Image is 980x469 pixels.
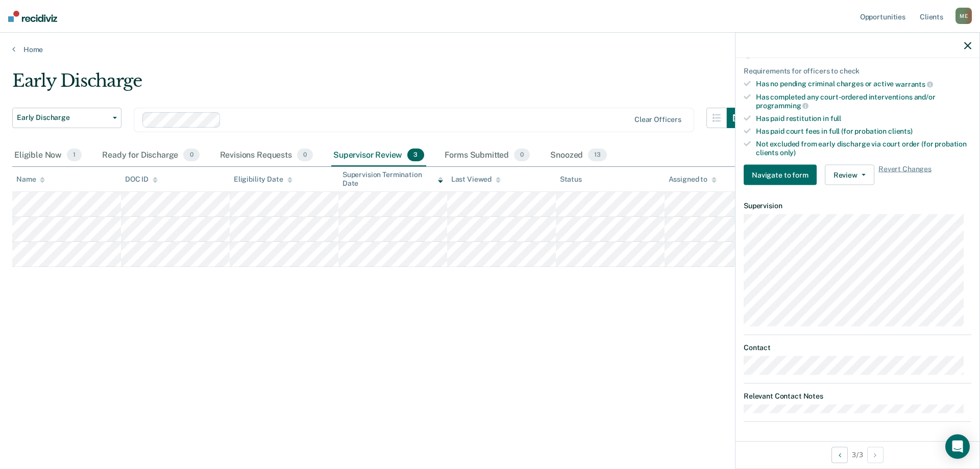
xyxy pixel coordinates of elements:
[831,447,848,463] button: Previous Opportunity
[933,50,954,58] span: CODIS
[12,144,84,167] div: Eligible Now
[17,113,109,122] span: Early Discharge
[756,102,808,110] span: programming
[588,149,607,162] span: 13
[945,434,970,459] div: Open Intercom Messenger
[756,114,971,123] div: Has paid restitution in
[297,149,313,162] span: 0
[342,170,443,188] div: Supervision Termination Date
[744,343,971,352] dt: Contact
[744,202,971,210] dt: Supervision
[830,114,841,122] span: full
[756,127,971,135] div: Has paid court fees in full (for probation
[634,115,681,124] div: Clear officers
[955,8,972,24] div: M E
[451,175,501,184] div: Last Viewed
[100,144,201,167] div: Ready for Discharge
[867,447,884,463] button: Next Opportunity
[744,165,817,185] button: Navigate to form
[736,441,979,468] div: 3 / 3
[443,144,532,167] div: Forms Submitted
[744,67,971,76] div: Requirements for officers to check
[125,175,158,184] div: DOC ID
[407,149,424,162] span: 3
[234,175,292,184] div: Eligibility Date
[669,175,717,184] div: Assigned to
[888,127,913,135] span: clients)
[756,139,971,157] div: Not excluded from early discharge via court order (for probation clients
[183,149,199,162] span: 0
[8,11,57,22] img: Recidiviz
[756,80,971,89] div: Has no pending criminal charges or active
[12,70,747,100] div: Early Discharge
[560,175,582,184] div: Status
[825,165,874,185] button: Review
[331,144,426,167] div: Supervisor Review
[67,149,82,162] span: 1
[895,80,933,88] span: warrants
[548,144,609,167] div: Snoozed
[756,92,971,110] div: Has completed any court-ordered interventions and/or
[744,165,821,185] a: Navigate to form link
[514,149,530,162] span: 0
[218,144,315,167] div: Revisions Requests
[878,165,932,185] span: Revert Changes
[16,175,45,184] div: Name
[780,148,796,156] span: only)
[744,392,971,401] dt: Relevant Contact Notes
[12,45,968,54] a: Home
